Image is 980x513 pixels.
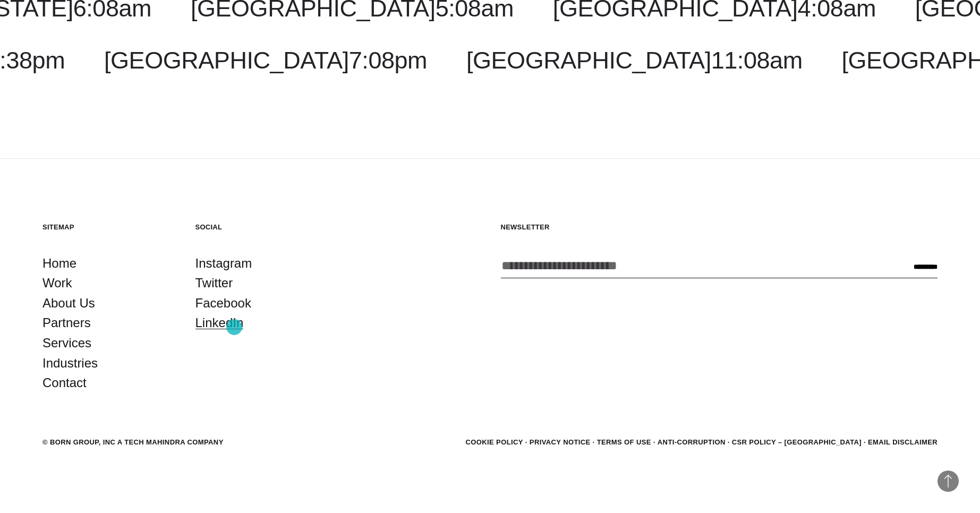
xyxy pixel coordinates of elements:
[42,253,76,273] a: Home
[195,223,327,232] h5: Social
[501,223,938,232] h5: Newsletter
[42,353,98,373] a: Industries
[658,438,726,446] a: Anti-Corruption
[42,373,87,393] a: Contact
[597,438,651,446] a: Terms of Use
[195,273,233,293] a: Twitter
[530,438,591,446] a: Privacy Notice
[104,47,427,74] a: [GEOGRAPHIC_DATA]7:08pm
[938,471,959,492] button: Back to Top
[42,333,91,353] a: Services
[195,293,251,313] a: Facebook
[195,313,244,333] a: LinkedIn
[42,313,91,333] a: Partners
[42,273,72,293] a: Work
[42,223,174,232] h5: Sitemap
[465,438,523,446] a: Cookie Policy
[868,438,938,446] a: Email Disclaimer
[732,438,862,446] a: CSR POLICY – [GEOGRAPHIC_DATA]
[42,437,224,448] div: © BORN GROUP, INC A Tech Mahindra Company
[42,293,95,313] a: About Us
[349,47,427,74] span: 7:08pm
[466,47,803,74] a: [GEOGRAPHIC_DATA]11:08am
[711,47,803,74] span: 11:08am
[195,253,252,273] a: Instagram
